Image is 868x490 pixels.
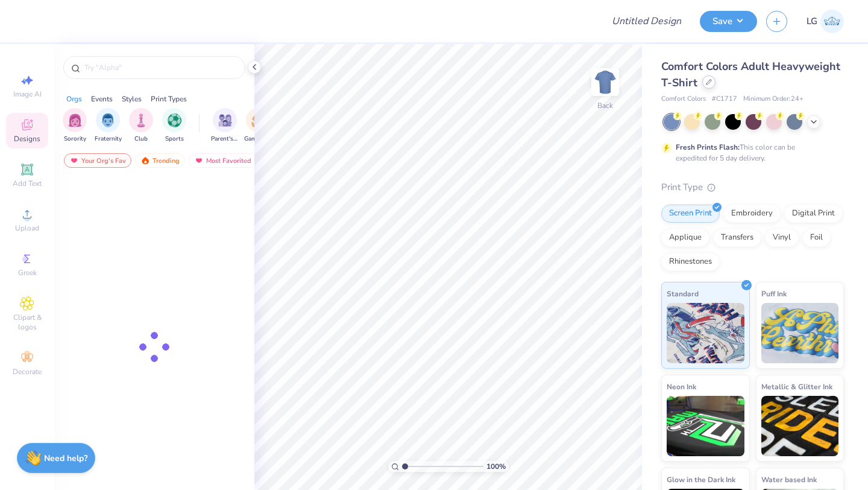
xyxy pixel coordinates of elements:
[807,10,844,33] a: LG
[713,229,761,247] div: Transfers
[661,94,706,104] span: Comfort Colors
[64,153,131,168] div: Your Org's Fav
[667,380,696,393] span: Neon Ink
[211,135,239,144] span: Parent's Weekend
[194,156,204,165] img: most_fav.gif
[162,108,186,144] button: filter button
[661,229,709,247] div: Applique
[14,134,40,144] span: Designs
[486,461,506,472] span: 100 %
[807,14,817,28] span: LG
[122,94,142,104] div: Styles
[244,135,272,144] span: Game Day
[661,253,720,271] div: Rhinestones
[676,142,740,152] strong: Fresh Prints Flash:
[69,156,79,165] img: most_fav.gif
[765,229,799,247] div: Vinyl
[593,70,617,94] img: Back
[667,303,744,363] img: Standard
[129,108,153,144] button: filter button
[95,108,122,144] div: filter for Fraternity
[95,135,122,144] span: Fraternity
[63,108,87,144] button: filter button
[712,94,737,104] span: # C1717
[211,108,239,144] button: filter button
[784,205,843,223] div: Digital Print
[667,287,699,300] span: Standard
[91,94,113,104] div: Events
[661,59,840,90] span: Comfort Colors Adult Heavyweight T-Shirt
[63,108,87,144] div: filter for Sorority
[15,223,39,233] span: Upload
[218,113,232,127] img: Parent's Weekend Image
[602,9,691,33] input: Untitled Design
[667,396,744,456] img: Neon Ink
[44,453,87,464] strong: Need help?
[761,396,839,456] img: Metallic & Glitter Ink
[761,287,787,300] span: Puff Ink
[723,205,781,223] div: Embroidery
[134,113,148,127] img: Club Image
[761,473,817,486] span: Water based Ink
[820,10,844,33] img: Lijo George
[802,229,831,247] div: Foil
[189,153,257,168] div: Most Favorited
[83,62,237,74] input: Try "Alpha"
[761,303,839,363] img: Puff Ink
[244,108,272,144] button: filter button
[66,94,82,104] div: Orgs
[95,108,122,144] button: filter button
[135,153,185,168] div: Trending
[101,113,115,127] img: Fraternity Image
[244,108,272,144] div: filter for Game Day
[168,113,181,127] img: Sports Image
[211,108,239,144] div: filter for Parent's Weekend
[676,142,824,164] div: This color can be expedited for 5 day delivery.
[667,473,735,486] span: Glow in the Dark Ink
[13,89,42,99] span: Image AI
[18,268,37,278] span: Greek
[661,180,844,194] div: Print Type
[761,380,832,393] span: Metallic & Glitter Ink
[13,367,42,377] span: Decorate
[140,156,150,165] img: trending.gif
[68,113,82,127] img: Sorority Image
[743,94,804,104] span: Minimum Order: 24 +
[134,135,148,144] span: Club
[700,11,757,32] button: Save
[162,108,186,144] div: filter for Sports
[64,135,86,144] span: Sorority
[13,179,42,188] span: Add Text
[6,313,48,332] span: Clipart & logos
[251,113,265,127] img: Game Day Image
[151,94,187,104] div: Print Types
[661,205,720,223] div: Screen Print
[165,135,184,144] span: Sports
[597,100,613,111] div: Back
[129,108,153,144] div: filter for Club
